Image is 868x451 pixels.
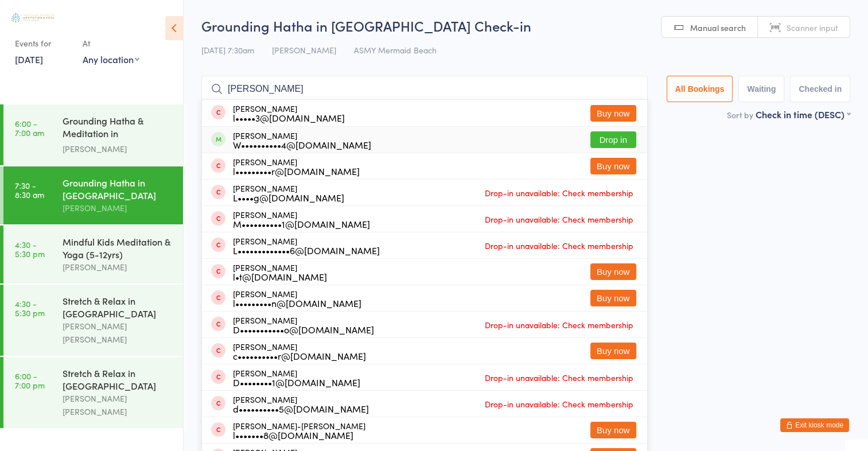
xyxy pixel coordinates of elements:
button: Buy now [590,263,636,280]
div: [PERSON_NAME] [233,236,380,255]
button: Buy now [590,343,636,359]
div: l•••••••8@[DOMAIN_NAME] [233,430,365,440]
div: Grounding Hatha in [GEOGRAPHIC_DATA] [63,176,173,201]
label: Sort by [727,109,753,120]
div: l•t@[DOMAIN_NAME] [233,272,327,281]
img: Australian School of Meditation & Yoga (Gold Coast) [11,13,55,22]
div: [PERSON_NAME] [233,395,369,413]
div: [PERSON_NAME] [233,210,370,228]
div: D••••••••1@[DOMAIN_NAME] [233,378,360,387]
button: Waiting [738,76,784,102]
a: 6:00 -7:00 pmStretch & Relax in [GEOGRAPHIC_DATA][PERSON_NAME] [PERSON_NAME] [3,357,183,428]
span: Drop-in unavailable: Check membership [482,211,636,228]
div: Events for [15,34,71,53]
div: [PERSON_NAME] [63,201,173,215]
time: 7:30 - 8:30 am [15,181,44,199]
div: [PERSON_NAME] [PERSON_NAME] [63,320,173,346]
div: [PERSON_NAME] [233,368,360,387]
div: [PERSON_NAME]-[PERSON_NAME] [233,421,365,440]
button: Checked in [790,76,850,102]
div: Stretch & Relax in [GEOGRAPHIC_DATA] [63,367,173,392]
span: Scanner input [787,22,838,33]
a: 6:00 -7:00 amGrounding Hatha & Meditation in [GEOGRAPHIC_DATA][PERSON_NAME] [3,104,183,165]
a: 7:30 -8:30 amGrounding Hatha in [GEOGRAPHIC_DATA][PERSON_NAME] [3,166,183,224]
div: Grounding Hatha & Meditation in [GEOGRAPHIC_DATA] [63,114,173,142]
button: All Bookings [667,76,733,102]
time: 6:00 - 7:00 am [15,119,44,137]
div: [PERSON_NAME] [233,263,327,281]
span: [DATE] 7:30am [201,44,254,56]
div: D•••••••••••o@[DOMAIN_NAME] [233,325,374,334]
div: [PERSON_NAME] [233,104,345,122]
div: Stretch & Relax in [GEOGRAPHIC_DATA] [63,294,173,320]
div: l•••••3@[DOMAIN_NAME] [233,113,345,122]
div: [PERSON_NAME] [63,142,173,155]
span: Drop-in unavailable: Check membership [482,184,636,201]
div: [PERSON_NAME] [233,289,361,308]
span: Drop-in unavailable: Check membership [482,316,636,333]
a: [DATE] [15,53,43,65]
button: Buy now [590,290,636,306]
span: ASMY Mermaid Beach [354,44,437,56]
div: Mindful Kids Meditation & Yoga (5-12yrs) [63,235,173,261]
div: L•••••••••••••6@[DOMAIN_NAME] [233,246,380,255]
div: W••••••••••4@[DOMAIN_NAME] [233,140,371,149]
div: At [83,34,139,53]
div: d••••••••••5@[DOMAIN_NAME] [233,404,369,413]
div: l•••••••••n@[DOMAIN_NAME] [233,298,361,308]
a: 4:30 -5:30 pmMindful Kids Meditation & Yoga (5-12yrs)[PERSON_NAME] [3,226,183,283]
button: Exit kiosk mode [780,418,849,432]
div: [PERSON_NAME] [233,342,366,360]
div: [PERSON_NAME] [PERSON_NAME] [63,392,173,418]
span: Drop-in unavailable: Check membership [482,395,636,413]
div: [PERSON_NAME] [233,184,344,202]
input: Search [201,76,648,102]
h2: Grounding Hatha in [GEOGRAPHIC_DATA] Check-in [201,16,850,35]
div: Any location [83,53,139,65]
div: l•••••••••r@[DOMAIN_NAME] [233,166,360,176]
div: [PERSON_NAME] [233,131,371,149]
span: [PERSON_NAME] [272,44,336,56]
div: [PERSON_NAME] [233,316,374,334]
span: Drop-in unavailable: Check membership [482,369,636,386]
button: Drop in [590,131,636,148]
div: [PERSON_NAME] [233,157,360,176]
button: Buy now [590,158,636,174]
button: Buy now [590,422,636,438]
div: [PERSON_NAME] [63,261,173,274]
time: 6:00 - 7:00 pm [15,371,45,390]
div: L••••g@[DOMAIN_NAME] [233,193,344,202]
div: c••••••••••r@[DOMAIN_NAME] [233,351,366,360]
div: Check in time (DESC) [756,108,850,120]
span: Drop-in unavailable: Check membership [482,237,636,254]
span: Manual search [690,22,746,33]
button: Buy now [590,105,636,122]
div: M••••••••••1@[DOMAIN_NAME] [233,219,370,228]
time: 4:30 - 5:30 pm [15,299,45,317]
time: 4:30 - 5:30 pm [15,240,45,258]
a: 4:30 -5:30 pmStretch & Relax in [GEOGRAPHIC_DATA][PERSON_NAME] [PERSON_NAME] [3,285,183,356]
